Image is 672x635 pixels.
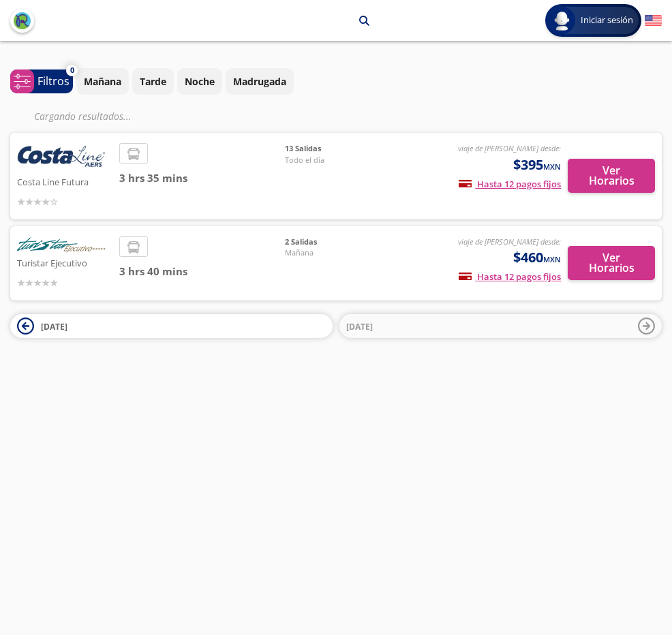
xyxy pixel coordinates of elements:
button: Ver Horarios [568,159,655,193]
button: [DATE] [10,314,333,338]
p: Iguala [321,14,349,28]
span: 13 Salidas [285,143,380,155]
span: [DATE] [346,321,373,332]
p: Costa Line Futura [17,173,112,189]
p: Filtros [37,73,70,89]
button: Noche [177,68,222,95]
span: 0 [70,65,74,76]
p: [GEOGRAPHIC_DATA] [207,14,304,28]
img: Costa Line Futura [17,143,106,173]
p: Noche [185,74,215,89]
p: Mañana [84,74,121,89]
span: Iniciar sesión [575,14,639,27]
span: Hasta 12 pagos fijos [459,178,561,190]
small: MXN [543,161,561,172]
button: 0Filtros [10,69,73,93]
span: $460 [513,247,561,268]
span: 2 Salidas [285,236,380,248]
button: back [10,9,34,33]
button: Tarde [132,68,174,95]
p: Madrugada [233,74,286,89]
button: English [645,12,662,29]
em: viaje de [PERSON_NAME] desde: [458,236,561,247]
small: MXN [543,254,561,264]
button: [DATE] [339,314,662,338]
em: Cargando resultados ... [34,110,132,123]
button: Ver Horarios [568,246,655,280]
span: 3 hrs 40 mins [119,264,285,279]
img: Turistar Ejecutivo [17,236,106,255]
span: Mañana [285,247,380,259]
p: Turistar Ejecutivo [17,254,112,270]
span: 3 hrs 35 mins [119,170,285,186]
span: Hasta 12 pagos fijos [459,270,561,283]
span: Todo el día [285,155,380,166]
button: Mañana [76,68,129,95]
p: Tarde [140,74,166,89]
em: viaje de [PERSON_NAME] desde: [458,143,561,153]
button: Madrugada [226,68,294,95]
span: $395 [513,155,561,175]
span: [DATE] [41,321,67,332]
